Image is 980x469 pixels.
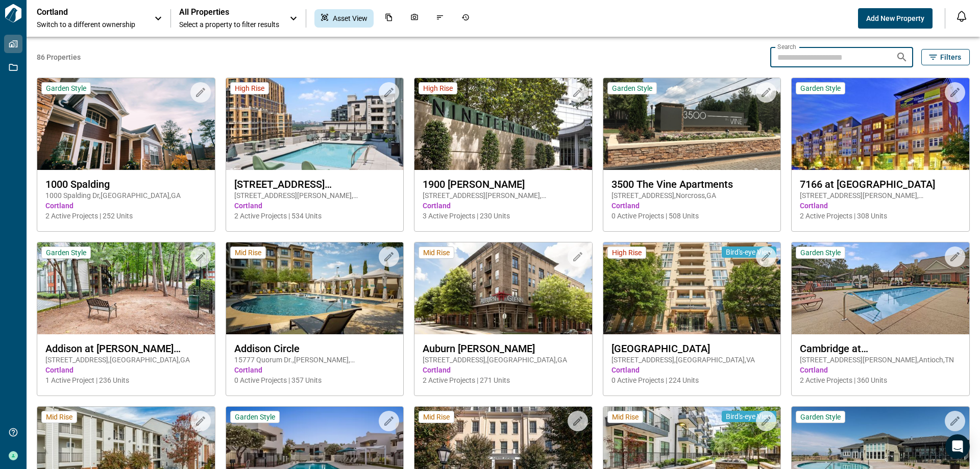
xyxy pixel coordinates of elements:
button: Add New Property [858,8,933,29]
span: 2 Active Projects | 271 Units [423,375,584,385]
span: Addison Circle [234,342,396,355]
img: property-asset [414,242,592,334]
img: property-asset [37,242,215,334]
div: Photos [404,9,425,28]
span: Cortland [423,365,584,375]
span: High Rise [423,84,453,93]
span: Cortland [234,365,396,375]
span: Select a property to filter results [179,19,279,30]
span: Cortland [234,201,396,211]
span: Addison at [PERSON_NAME][GEOGRAPHIC_DATA] [45,342,207,355]
img: property-asset [226,242,404,334]
span: Cortland [45,201,207,211]
img: property-asset [792,78,969,170]
span: Cortland [423,201,584,211]
span: Add New Property [866,13,924,23]
span: Mid Rise [423,412,450,422]
span: 2 Active Projects | 252 Units [45,211,207,221]
span: 1000 Spalding Dr , [GEOGRAPHIC_DATA] , GA [45,190,207,201]
img: property-asset [603,242,781,334]
img: property-asset [603,78,781,170]
span: Cambridge at [GEOGRAPHIC_DATA] [800,342,961,355]
span: 2 Active Projects | 308 Units [800,211,961,221]
div: Documents [379,9,399,28]
span: 15777 Quorum Dr. , [PERSON_NAME] , [GEOGRAPHIC_DATA] [234,355,396,365]
span: 3 Active Projects | 230 Units [423,211,584,221]
span: [STREET_ADDRESS][PERSON_NAME] , [GEOGRAPHIC_DATA] , [GEOGRAPHIC_DATA] [423,190,584,201]
span: [STREET_ADDRESS][PERSON_NAME] , [GEOGRAPHIC_DATA] , CO [800,190,961,201]
img: property-asset [414,78,592,170]
div: Job History [455,9,476,28]
button: Open notification feed [953,8,970,24]
span: 0 Active Projects | 357 Units [234,375,396,385]
img: property-asset [226,78,404,170]
span: [STREET_ADDRESS] , [GEOGRAPHIC_DATA] , GA [423,355,584,365]
span: Mid Rise [612,412,639,422]
span: 0 Active Projects | 508 Units [611,211,773,221]
span: Bird's-eye View [726,412,772,421]
span: [GEOGRAPHIC_DATA] [611,342,773,355]
span: Cortland [611,201,773,211]
span: High Rise [235,84,264,93]
span: Auburn [PERSON_NAME] [423,342,584,355]
span: 1900 [PERSON_NAME] [423,178,584,190]
span: [STREET_ADDRESS][PERSON_NAME] , [GEOGRAPHIC_DATA] , VA [234,190,396,201]
span: [STREET_ADDRESS][PERSON_NAME] , Antioch , TN [800,355,961,365]
span: Cortland [45,365,207,375]
button: Filters [921,49,970,65]
img: property-asset [37,78,215,170]
span: Garden Style [46,248,86,257]
span: Cortland [611,365,773,375]
span: 0 Active Projects | 224 Units [611,375,773,385]
span: [STREET_ADDRESS] , Norcross , GA [611,190,773,201]
span: 7166 at [GEOGRAPHIC_DATA] [800,178,961,190]
span: Filters [940,52,961,62]
span: Asset View [333,13,367,23]
span: Garden Style [46,84,86,93]
span: Switch to a different ownership [37,19,144,30]
span: Cortland [800,201,961,211]
span: All Properties [179,7,279,17]
div: Issues & Info [430,9,450,28]
label: Search [777,42,796,51]
span: Cortland [800,365,961,375]
span: 1 Active Project | 236 Units [45,375,207,385]
span: Mid Rise [423,248,450,257]
span: 3500 The Vine Apartments [611,178,773,190]
button: Search properties [892,47,912,67]
span: [STREET_ADDRESS] , [GEOGRAPHIC_DATA] , VA [611,355,773,365]
span: Garden Style [612,84,652,93]
span: Garden Style [235,412,275,422]
p: Cortland [37,7,129,17]
span: 86 Properties [37,52,766,62]
span: 2 Active Projects | 360 Units [800,375,961,385]
span: 1000 Spalding [45,178,207,190]
img: property-asset [792,242,969,334]
div: Open Intercom Messenger [945,434,970,459]
span: [STREET_ADDRESS][PERSON_NAME] [234,178,396,190]
span: Garden Style [800,84,841,93]
span: Garden Style [800,412,841,422]
span: [STREET_ADDRESS] , [GEOGRAPHIC_DATA] , GA [45,355,207,365]
span: High Rise [612,248,642,257]
span: 2 Active Projects | 534 Units [234,211,396,221]
span: Mid Rise [235,248,261,257]
span: Garden Style [800,248,841,257]
div: Asset View [314,9,374,28]
span: Mid Rise [46,412,72,422]
span: Bird's-eye View [726,248,772,257]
